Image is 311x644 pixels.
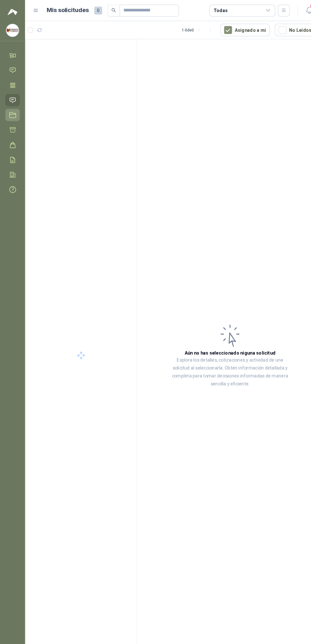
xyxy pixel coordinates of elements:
[175,24,207,34] div: 1 - 0 de 0
[164,343,279,374] p: Explora los detalles, cotizaciones y actividad de una solicitud al seleccionarla. Obtén informaci...
[206,7,219,14] div: Todas
[6,23,18,35] img: Company Logo
[178,336,265,343] h3: Aún no has seleccionado niguna solicitud
[107,8,112,12] span: search
[45,5,86,15] h1: Mis solicitudes
[7,8,17,15] img: Logo peakr
[212,23,260,35] button: Asignado a mi
[292,4,303,16] button: 1
[298,3,305,9] span: 1
[91,6,98,14] span: 0
[265,23,303,35] button: No Leídos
